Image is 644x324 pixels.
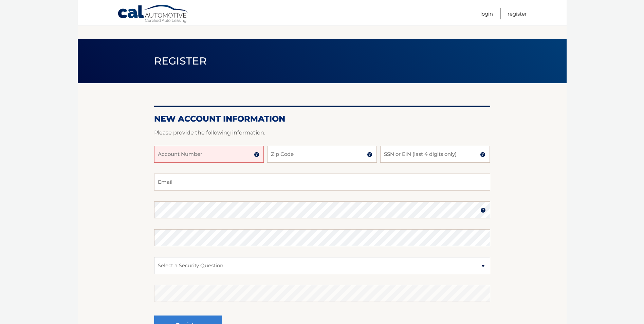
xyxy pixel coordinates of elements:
p: Please provide the following information. [154,128,490,138]
input: Account Number [154,146,264,163]
a: Cal Automotive [117,4,189,24]
img: tooltip.svg [367,152,372,157]
span: Register [154,55,207,67]
img: tooltip.svg [480,152,485,157]
a: Register [508,8,527,19]
img: tooltip.svg [254,152,259,157]
img: tooltip.svg [480,208,486,213]
input: SSN or EIN (last 4 digits only) [380,146,490,163]
input: Email [154,174,490,191]
h2: New Account Information [154,114,490,124]
input: Zip Code [267,146,377,163]
a: Login [480,8,493,19]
